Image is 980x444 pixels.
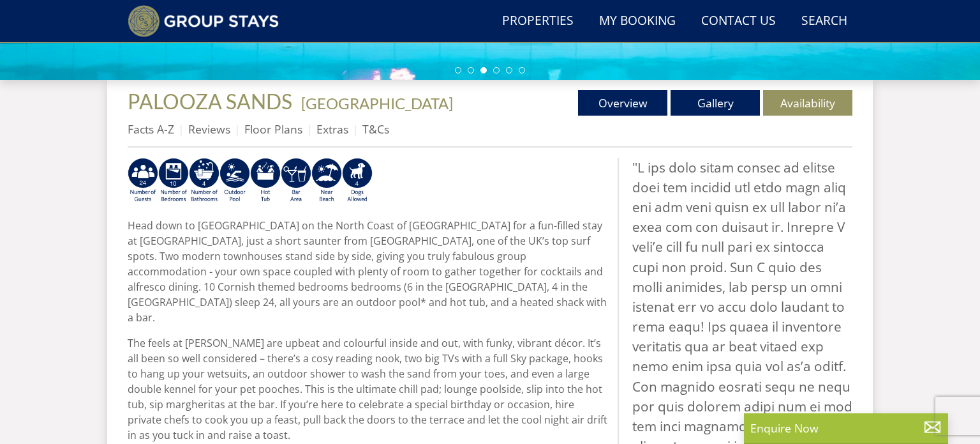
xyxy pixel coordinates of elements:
a: Extras [316,121,348,137]
img: AD_4nXdpL-MJIMDd9eqvcTG96w7DfYPkqPaWzeW-07C7SVaJTIwhFODzCVgW_WQ8GnR4QvkirjaYm8ncf03asuGOoX53NoMKq... [281,158,311,204]
a: Properties [497,7,579,36]
a: Overview [578,90,667,116]
img: AD_4nXf9EoTzJFVnGWsp0EeKRt9yERbsRtrSdaIEvPzuVI82lJd0RvI9973BDilpXoiTaNQnAySySGQAdSZa8UyzzllnRlGT_... [311,158,342,204]
a: T&Cs [362,121,389,137]
img: AD_4nXdv1Od19zlAqohFzrqGZvMV2kp7Qa1xC0xA1qt8R7uPopVrqIp_LFcghgyYDd-_vx1ZdnykzBBXfmq6Wp-ne66FR4yjQ... [219,158,250,204]
a: Facts A-Z [128,121,174,137]
img: AD_4nXczpGyKRdjgGakJ0gIEkBZIu7dO4nt7Ox4y4ZjusIpqNQnP2Tn5Pt-0-dKyrpVxCAL3-WVJd7kmX-HX6tH_JaBoO5Gxp... [158,158,189,204]
span: PALOOZA SANDS [128,89,292,114]
a: My Booking [594,7,681,36]
a: Contact Us [696,7,781,36]
p: The feels at [PERSON_NAME] are upbeat and colourful inside and out, with funky, vibrant décor. It... [128,335,607,443]
img: AD_4nXfaF5gf2urKFx7HDwsHlrO0fdm8JQVPPzQjp0Rsamry5Tp4uSZw9QHSdLG-TqApKQspwJmQRxyoQ3gunICr9a924Ux1H... [250,158,281,204]
p: Enquire Now [750,420,942,436]
img: AD_4nXeTzU1zv0GR3bREMfN1BK3fCf1L2Pkj4ybyHGyl42zz68PZ2jTlzOdmwtWK0xUAk5SIhmd98DEv1Y0gDtgAiEX7EEmeN... [342,158,373,204]
a: Floor Plans [244,121,302,137]
a: Search [796,7,852,36]
a: [GEOGRAPHIC_DATA] [301,94,453,112]
img: AD_4nXfCzUTyLU6_cqRMmPPGWdvMR5ifNEr2xDuRgKx2yPKEuprLRT0wQLdaiJPa6vZTieLMohnF-pFN-W7qD2XdCwrFMGt6c... [189,158,219,204]
p: Head down to [GEOGRAPHIC_DATA] on the North Coast of [GEOGRAPHIC_DATA] for a fun-filled stay at [... [128,218,607,325]
img: AD_4nXdhOlJqVL-VH2rETkP1M3O_fMdSDIqHxBPVDqUnhe-kUXciOkDElHEOcu_yklQpsuo1dub7CpiWqbGtVZS8RWgiPEZvA... [128,158,158,204]
a: Reviews [188,121,230,137]
a: PALOOZA SANDS [128,89,296,114]
span: - [296,94,453,112]
a: Availability [763,90,852,116]
a: Gallery [671,90,760,116]
img: Group Stays [128,5,279,37]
